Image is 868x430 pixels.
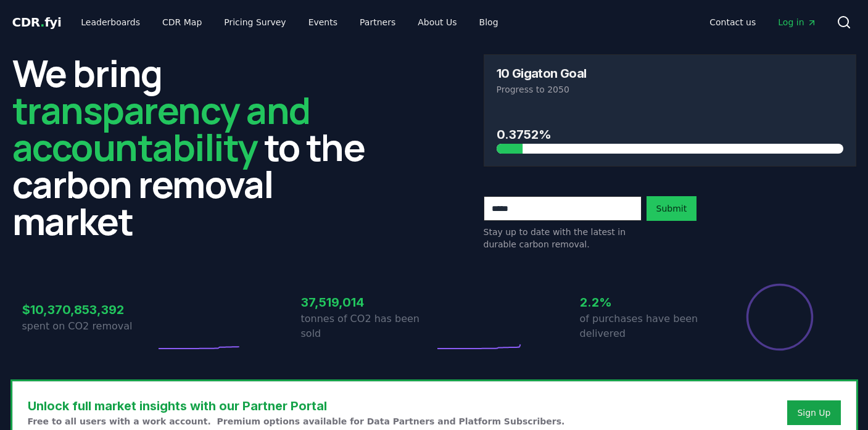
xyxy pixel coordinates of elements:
h2: We bring to the carbon removal market [12,54,385,239]
p: Progress to 2050 [497,83,843,96]
h3: Unlock full market insights with our Partner Portal [28,397,565,415]
h3: 10 Gigaton Goal [497,67,587,80]
p: Stay up to date with the latest in durable carbon removal. [484,226,642,250]
span: transparency and accountability [12,85,310,172]
a: Partners [350,11,405,33]
p: Free to all users with a work account. Premium options available for Data Partners and Platform S... [28,415,565,428]
h3: 2.2% [580,293,713,312]
p: tonnes of CO2 has been sold [301,312,434,341]
a: Sign Up [797,407,830,419]
nav: Main [700,11,826,33]
button: Sign Up [787,400,840,425]
span: CDR fyi [12,15,62,30]
a: Pricing Survey [214,11,296,33]
a: Log in [768,11,826,33]
p: spent on CO2 removal [22,319,155,334]
a: Blog [469,11,508,33]
a: Contact us [700,11,766,33]
h3: 37,519,014 [301,293,434,312]
button: Submit [647,196,697,221]
a: Leaderboards [71,11,150,33]
nav: Main [71,11,508,33]
a: CDR Map [152,11,212,33]
a: Events [299,11,347,33]
a: About Us [408,11,466,33]
a: CDR.fyi [12,14,62,31]
h3: 0.3752% [497,125,843,144]
h3: $10,370,853,392 [22,300,155,319]
p: of purchases have been delivered [580,312,713,341]
span: Log in [778,16,816,28]
div: Percentage of sales delivered [745,283,814,352]
span: . [40,15,44,30]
